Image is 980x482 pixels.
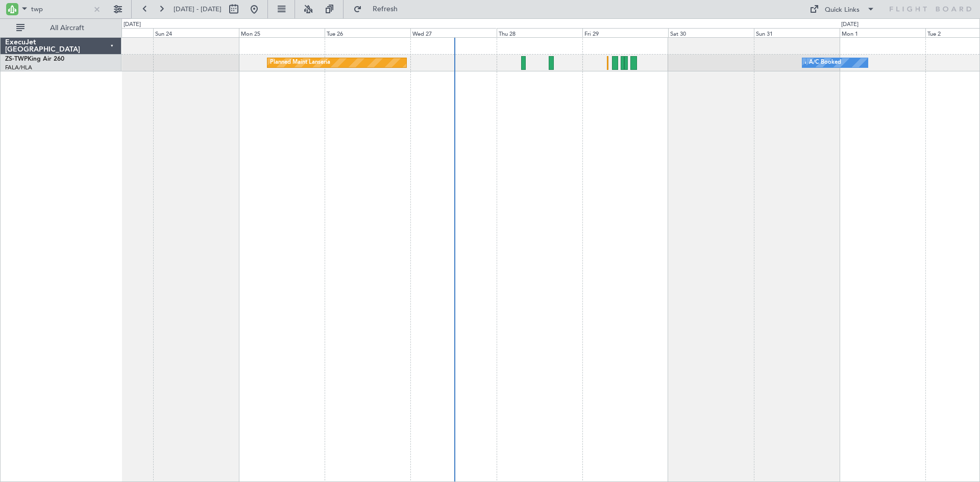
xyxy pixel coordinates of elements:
div: A/C Booked [809,55,841,70]
div: Sun 24 [153,28,239,37]
div: Planned Maint Lanseria [270,55,330,70]
div: Quick Links [825,5,860,15]
span: Refresh [364,6,407,13]
button: All Aircraft [11,20,111,36]
div: A/C Booked [805,55,837,70]
span: All Aircraft [27,24,108,32]
div: Mon 1 [840,28,925,37]
div: Sun 31 [754,28,840,37]
span: ZS-TWP [5,56,28,62]
div: Thu 28 [497,28,582,37]
div: Sat 30 [668,28,754,37]
button: Quick Links [804,1,880,17]
input: A/C (Reg. or Type) [31,2,90,17]
div: Mon 25 [239,28,325,37]
div: [DATE] [124,20,141,29]
a: ZS-TWPKing Air 260 [5,56,64,62]
a: FALA/HLA [5,64,32,71]
div: Fri 29 [582,28,668,37]
div: Wed 27 [410,28,496,37]
div: [DATE] [841,20,859,29]
button: Refresh [349,1,410,17]
span: [DATE] - [DATE] [174,5,222,14]
div: Tue 26 [325,28,410,37]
